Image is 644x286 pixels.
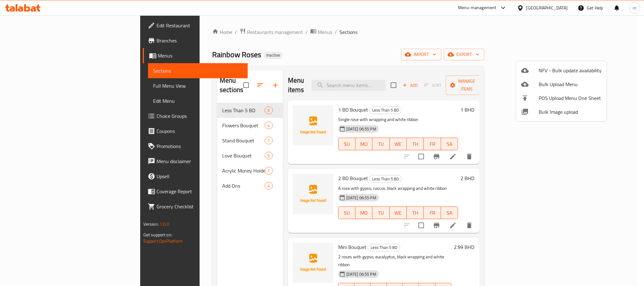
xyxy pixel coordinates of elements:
[516,77,607,91] li: Upload bulk menu
[539,80,602,88] span: Bulk Upload Menu
[539,108,602,116] span: Bulk Image upload
[539,67,602,74] span: NFV - Bulk update availability
[516,63,607,77] li: NFV - Bulk update availability
[516,91,607,105] li: POS Upload Menu One Sheet
[539,94,602,102] span: POS Upload Menu One Sheet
